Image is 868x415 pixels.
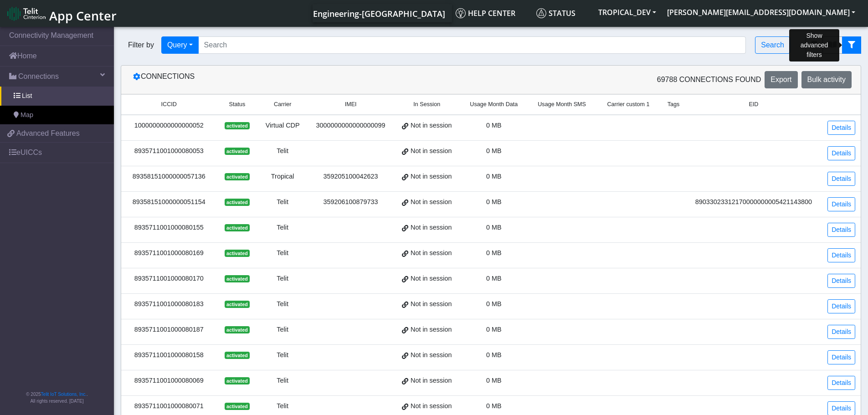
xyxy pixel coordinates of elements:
div: Tropical [263,172,302,182]
a: Your current platform instance [313,4,445,22]
a: Details [827,376,855,390]
div: Telit [263,248,302,258]
div: Telit [263,401,302,411]
div: 359206100879733 [313,197,388,207]
button: Bulk activity [801,71,852,88]
div: Telit [263,223,302,233]
div: Telit [263,350,302,360]
a: Details [827,248,855,262]
span: Export [770,76,791,83]
div: Connections [123,71,491,88]
span: activated [225,275,250,282]
span: 0 MB [486,198,502,205]
span: Not in session [411,248,452,258]
div: 8935711001000080155 [127,223,211,233]
span: activated [225,352,250,359]
span: 0 MB [486,249,502,256]
a: Details [827,121,855,135]
span: Bulk activity [807,76,846,83]
a: Telit IoT Solutions, Inc. [41,392,87,397]
img: status.svg [536,8,546,18]
div: 8935711001000080183 [127,299,211,309]
span: EID [749,100,758,109]
a: Details [827,197,855,211]
div: 89033023312170000000005421143800 [692,197,816,207]
span: Advanced Features [16,128,80,139]
a: Details [827,325,855,339]
div: 89358151000000051154 [127,197,211,207]
a: Details [827,274,855,288]
div: Telit [263,197,302,207]
span: Status [536,8,575,18]
div: 1000000000000000052 [127,121,211,131]
span: Not in session [411,121,452,131]
span: App Center [49,7,117,24]
span: Not in session [411,401,452,411]
span: activated [225,148,250,155]
img: logo-telit-cinterion-gw-new.png [7,6,46,21]
span: 0 MB [486,326,502,333]
span: 69788 Connections found [657,74,761,85]
div: fitlers menu [806,36,861,54]
button: TROPICAL_DEV [593,4,662,20]
div: Virtual CDP [263,121,302,131]
span: Usage Month Data [470,100,518,109]
span: Engineering-[GEOGRAPHIC_DATA] [313,8,445,19]
a: Status [533,4,593,22]
span: activated [225,326,250,333]
span: In Session [413,100,440,109]
span: Not in session [411,146,452,156]
button: [PERSON_NAME][EMAIL_ADDRESS][DOMAIN_NAME] [662,4,861,20]
span: Not in session [411,376,452,386]
span: activated [225,301,250,308]
span: 0 MB [486,275,502,282]
a: Details [827,350,855,364]
button: Export [765,71,797,88]
span: 0 MB [486,351,502,359]
div: Telit [263,274,302,284]
div: 8935711001000080187 [127,325,211,335]
a: Details [827,299,855,313]
span: Not in session [411,299,452,309]
div: 359205100042623 [313,172,388,182]
span: Status [229,100,246,109]
a: Details [827,223,855,237]
span: 0 MB [486,224,502,231]
span: activated [225,122,250,129]
span: Not in session [411,274,452,284]
div: 3000000000000000099 [313,121,388,131]
span: activated [225,377,250,384]
span: IMEI [345,100,357,109]
div: 8935711001000080053 [127,146,211,156]
div: 8935711001000080169 [127,248,211,258]
span: 0 MB [486,377,502,384]
span: Not in session [411,197,452,207]
span: 0 MB [486,300,502,307]
span: activated [225,199,250,206]
span: 0 MB [486,122,502,129]
span: Filter by [121,40,161,51]
span: 0 MB [486,402,502,410]
div: 8935711001000080170 [127,274,211,284]
span: Not in session [411,223,452,233]
span: List [22,91,32,101]
a: Details [827,146,855,160]
span: 0 MB [486,173,502,180]
div: Telit [263,376,302,386]
div: 8935711001000080071 [127,401,211,411]
span: Usage Month SMS [538,100,586,109]
span: Carrier [274,100,291,109]
button: Search [755,36,790,54]
span: Map [21,110,33,120]
div: Telit [263,325,302,335]
div: Telit [263,299,302,309]
button: Query [161,36,199,54]
div: 8935711001000080069 [127,376,211,386]
span: 0 MB [486,147,502,154]
span: Not in session [411,350,452,360]
span: activated [225,250,250,257]
span: activated [225,173,250,180]
span: activated [225,224,250,231]
div: Telit [263,146,302,156]
input: Search... [198,36,746,54]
